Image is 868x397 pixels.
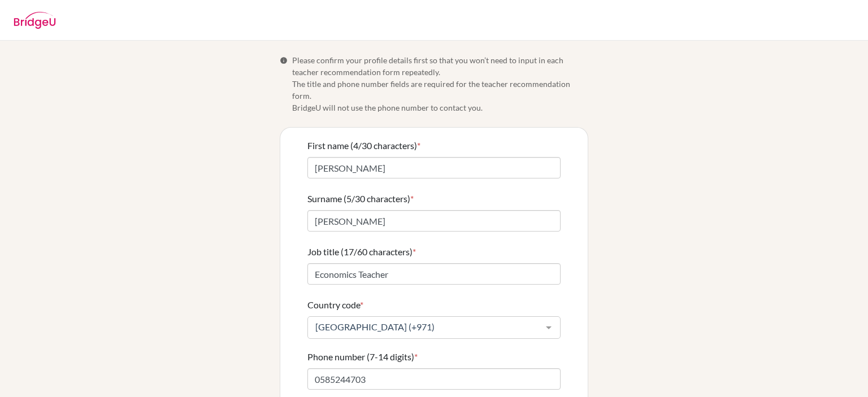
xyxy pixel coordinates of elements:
[307,192,414,206] label: Surname (5/30 characters)
[307,298,363,312] label: Country code
[307,139,420,152] label: First name (4/30 characters)
[307,245,416,259] label: Job title (17/60 characters)
[14,12,56,29] img: BridgeU logo
[307,263,561,285] input: Enter your job title
[307,210,561,232] input: Enter your surname
[292,54,588,114] span: Please confirm your profile details first so that you won’t need to input in each teacher recomme...
[313,321,537,333] span: [GEOGRAPHIC_DATA] (+971)
[307,350,418,364] label: Phone number (7-14 digits)
[307,368,561,390] input: Enter your number
[280,56,288,64] span: Info
[307,157,561,178] input: Enter your first name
